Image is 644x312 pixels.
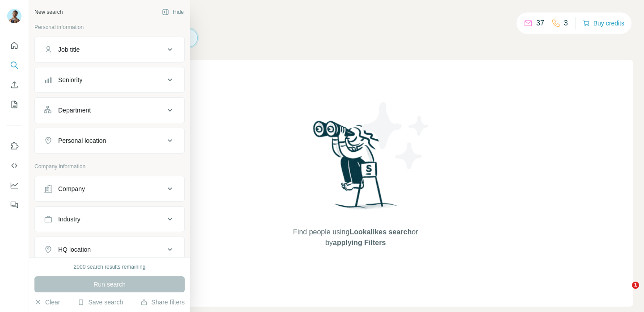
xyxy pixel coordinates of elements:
[356,96,436,176] img: Surfe Illustration - Stars
[7,77,21,93] button: Enrich CSV
[140,298,185,307] button: Share filters
[35,208,184,230] button: Industry
[35,178,184,200] button: Company
[309,118,402,218] img: Surfe Illustration - Woman searching with binoculars
[7,37,21,54] button: Quick start
[7,57,21,73] button: Search
[78,11,633,23] h4: Search
[35,239,184,260] button: HQ location
[58,45,80,54] div: Job title
[7,9,21,23] img: Avatar
[58,215,80,224] div: Industry
[35,100,184,121] button: Department
[7,177,21,193] button: Dashboard
[7,197,21,213] button: Feedback
[632,282,639,289] span: 1
[156,5,190,19] button: Hide
[350,228,412,236] span: Lookalikes search
[614,282,635,303] iframe: Intercom live chat
[58,245,91,254] div: HQ location
[34,8,63,16] div: New search
[7,96,21,112] button: My lists
[35,130,184,151] button: Personal location
[34,298,60,307] button: Clear
[536,18,544,29] p: 37
[35,39,184,60] button: Job title
[333,239,386,246] span: applying Filters
[77,298,123,307] button: Save search
[7,138,21,154] button: Use Surfe on LinkedIn
[58,136,106,145] div: Personal location
[35,69,184,91] button: Seniority
[583,17,624,29] button: Buy credits
[34,23,185,31] p: Personal information
[284,227,427,248] span: Find people using or by
[7,158,21,174] button: Use Surfe API
[34,162,185,171] p: Company information
[74,263,146,271] div: 2000 search results remaining
[564,18,568,29] p: 3
[58,106,91,115] div: Department
[58,75,82,84] div: Seniority
[58,184,85,193] div: Company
